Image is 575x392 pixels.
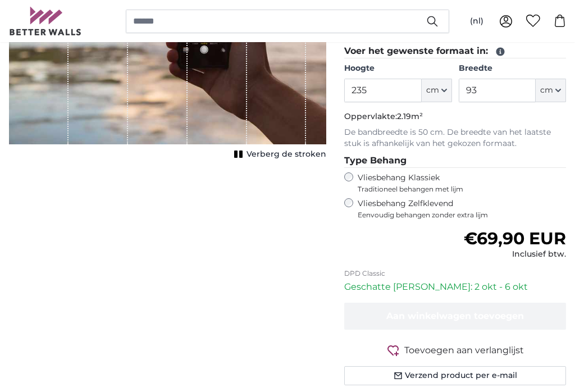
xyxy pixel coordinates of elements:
p: Oppervlakte: [344,111,566,122]
span: Verberg de stroken [247,149,326,160]
span: Aan winkelwagen toevoegen [386,311,524,321]
span: Traditioneel behangen met lijm [358,185,545,194]
button: (nl) [461,11,492,31]
legend: Type Behang [344,154,566,168]
button: Toevoegen aan verlanglijst [344,343,566,357]
label: Hoogte [344,63,451,74]
span: Eenvoudig behangen zonder extra lijm [358,211,566,220]
p: Geschatte [PERSON_NAME]: 2 okt - 6 okt [344,280,566,294]
img: Betterwalls [9,7,82,35]
span: 2.19m² [397,111,423,121]
span: cm [426,85,439,96]
span: cm [540,85,553,96]
p: DPD Classic [344,269,566,278]
button: cm [422,79,452,102]
label: Vliesbehang Klassiek [358,172,545,194]
button: Aan winkelwagen toevoegen [344,303,566,330]
button: Verzend product per e-mail [344,366,566,385]
button: cm [536,79,566,102]
div: Inclusief btw. [464,249,566,260]
button: Verberg de stroken [231,147,326,162]
span: Toevoegen aan verlanglijst [404,344,524,357]
legend: Voer het gewenste formaat in: [344,44,566,58]
span: €69,90 EUR [464,228,566,249]
p: De bandbreedte is 50 cm. De breedte van het laatste stuk is afhankelijk van het gekozen formaat. [344,127,566,149]
label: Breedte [459,63,566,74]
label: Vliesbehang Zelfklevend [358,198,566,220]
